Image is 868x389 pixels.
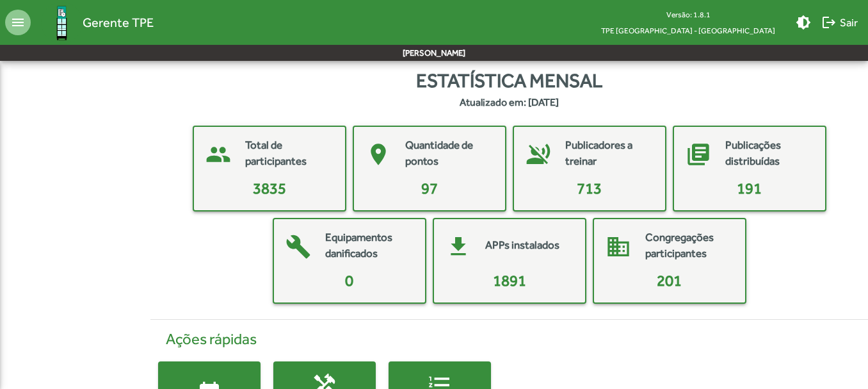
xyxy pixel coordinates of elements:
[821,11,858,34] span: Sair
[565,137,652,170] mat-card-title: Publicadores a treinar
[359,135,398,174] mat-icon: place
[421,179,438,197] span: 97
[41,2,83,44] img: Logo
[599,228,638,266] mat-icon: domain
[679,135,718,174] mat-icon: library_books
[253,179,286,197] span: 3835
[493,272,526,289] span: 1891
[158,330,860,349] h4: Ações rápidas
[657,272,682,289] span: 201
[199,135,237,174] mat-icon: people
[345,272,353,289] span: 0
[405,137,492,170] mat-card-title: Quantidade de pontos
[279,228,317,266] mat-icon: build
[416,66,602,95] span: Estatística mensal
[31,2,154,44] a: Gerente TPE
[5,10,31,35] mat-icon: menu
[519,135,558,174] mat-icon: voice_over_off
[725,137,812,170] mat-card-title: Publicações distribuídas
[325,229,412,262] mat-card-title: Equipamentos danificados
[591,6,785,22] div: Versão: 1.8.1
[737,179,762,197] span: 191
[439,228,478,266] mat-icon: get_app
[591,22,785,38] span: TPE [GEOGRAPHIC_DATA] - [GEOGRAPHIC_DATA]
[83,12,154,33] span: Gerente TPE
[485,237,559,254] mat-card-title: APPs instalados
[577,179,602,197] span: 713
[796,15,811,30] mat-icon: brightness_medium
[245,137,332,170] mat-card-title: Total de participantes
[645,229,732,262] mat-card-title: Congregações participantes
[821,15,837,30] mat-icon: logout
[816,11,863,34] button: Sair
[460,95,559,110] strong: Atualizado em: [DATE]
